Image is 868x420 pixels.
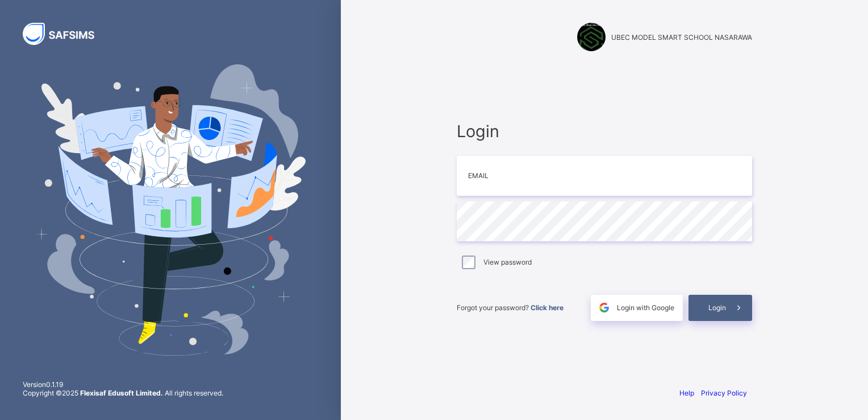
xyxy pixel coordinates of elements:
span: Login [708,303,726,312]
img: Hero Image [35,64,306,356]
span: Version 0.1.19 [23,380,223,389]
img: SAFSIMS Logo [23,23,108,45]
span: Forgot your password? [457,303,564,312]
span: Copyright © 2025 All rights reserved. [23,389,223,397]
span: UBEC MODEL SMART SCHOOL NASARAWA [611,33,752,42]
strong: Flexisaf Edusoft Limited. [80,389,163,397]
span: Login with Google [617,303,674,312]
img: google.396cfc9801f0270233282035f929180a.svg [598,301,611,314]
a: Click here [531,303,564,312]
a: Privacy Policy [701,389,747,397]
a: Help [679,389,694,397]
label: View password [483,258,532,266]
span: Login [457,121,752,141]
